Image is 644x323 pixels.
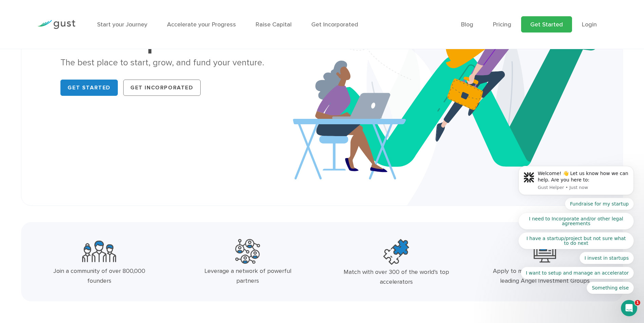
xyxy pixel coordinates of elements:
[44,266,154,286] div: Join a community of over 800,000 founders
[82,239,116,264] img: Community Founders
[60,57,295,69] div: The best place to start, grow, and fund your venture.
[508,60,644,305] iframe: Intercom notifications message
[167,21,236,28] a: Accelerate your Progress
[461,21,473,28] a: Blog
[341,267,452,287] div: Match with over 300 of the world’s top accelerators
[192,266,303,286] div: Leverage a network of powerful partners
[493,21,511,28] a: Pricing
[37,20,75,29] img: Gust Logo
[531,250,644,323] iframe: Chat Widget
[60,80,118,96] a: Get Started
[582,21,597,28] a: Login
[256,21,292,28] a: Raise Capital
[311,21,358,28] a: Get Incorporated
[60,21,295,53] h1: Startup Smarter
[383,239,409,265] img: Top Accelerators
[97,21,147,28] a: Start your Journey
[235,239,260,264] img: Powerful Partners
[123,80,201,96] a: Get Incorporated
[521,16,572,33] a: Get Started
[490,266,600,286] div: Apply to more than 750 of the world’s leading Angel Investment Groups
[531,250,644,323] div: Pripomoček za klepet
